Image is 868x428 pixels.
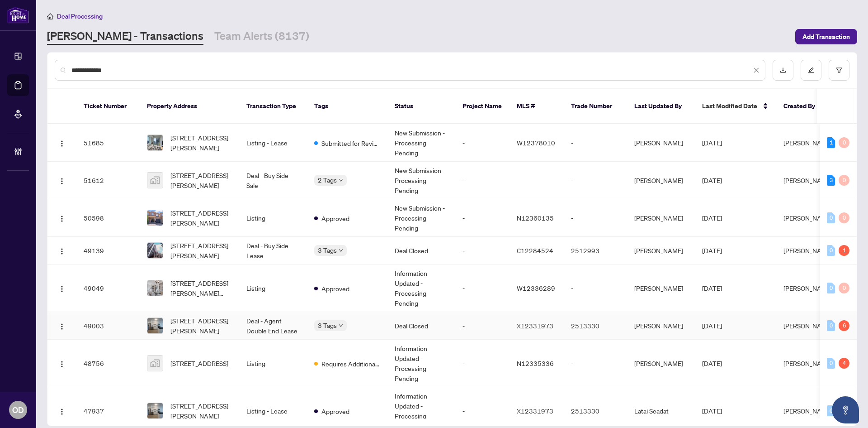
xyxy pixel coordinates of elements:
span: [PERSON_NAME] [783,284,832,292]
span: [PERSON_NAME] [783,246,832,255]
td: 51685 [76,124,140,162]
span: Requires Additional Docs [321,359,380,369]
span: [PERSON_NAME] [783,176,832,184]
span: Deal Processing [57,12,103,20]
div: 0 [839,175,849,186]
span: Approved [321,213,349,223]
td: 50598 [76,199,140,237]
span: [DATE] [702,407,722,415]
span: Approved [321,406,349,416]
td: Listing [239,264,307,312]
div: 0 [827,212,835,223]
button: Logo [55,356,69,370]
span: download [780,67,786,73]
button: download [773,60,793,81]
th: Trade Number [564,89,627,124]
img: Logo [58,215,66,222]
div: 0 [827,283,835,293]
span: W12336289 [517,284,555,292]
td: [PERSON_NAME] [627,199,695,237]
span: 3 Tags [318,320,337,331]
img: Logo [58,323,66,330]
button: Logo [55,404,69,418]
div: 0 [827,405,835,416]
span: [STREET_ADDRESS][PERSON_NAME] [170,401,232,421]
td: 2513330 [564,312,627,340]
td: - [564,199,627,237]
div: 0 [839,212,849,223]
img: Logo [58,248,66,255]
td: 51612 [76,162,140,199]
span: down [339,323,343,328]
img: logo [7,7,29,24]
th: Project Name [455,89,509,124]
td: Information Updated - Processing Pending [387,340,455,387]
div: 0 [827,245,835,256]
th: Tags [307,89,387,124]
td: - [455,124,509,162]
span: 3 Tags [318,245,337,255]
td: - [455,312,509,340]
span: X12331973 [517,407,553,415]
td: [PERSON_NAME] [627,340,695,387]
td: 49003 [76,312,140,340]
td: - [455,237,509,264]
div: 0 [827,320,835,331]
img: thumbnail-img [147,318,163,333]
a: Team Alerts (8137) [214,29,309,45]
div: 1 [827,137,835,148]
img: thumbnail-img [147,173,163,188]
td: Deal - Agent Double End Lease [239,312,307,340]
td: [PERSON_NAME] [627,237,695,264]
td: [PERSON_NAME] [627,312,695,340]
span: OD [12,404,24,416]
td: 48756 [76,340,140,387]
span: [STREET_ADDRESS][PERSON_NAME][PERSON_NAME] [170,278,232,298]
td: - [455,199,509,237]
img: thumbnail-img [147,210,163,226]
span: [STREET_ADDRESS][PERSON_NAME] [170,240,232,260]
span: filter [836,67,842,73]
button: Open asap [832,396,859,423]
span: [DATE] [702,284,722,292]
img: Logo [58,140,66,147]
th: Created By [776,89,830,124]
td: - [564,124,627,162]
img: thumbnail-img [147,135,163,150]
td: Listing - Lease [239,124,307,162]
td: - [455,340,509,387]
button: Logo [55,135,69,150]
span: [PERSON_NAME] [783,359,832,367]
button: Logo [55,318,69,333]
span: Submitted for Review [321,138,380,148]
td: Deal - Buy Side Sale [239,162,307,199]
td: - [564,340,627,387]
div: 0 [839,137,849,148]
span: [DATE] [702,246,722,255]
button: Logo [55,243,69,258]
span: 2 Tags [318,175,337,185]
span: N12360135 [517,214,554,222]
div: 1 [839,245,849,256]
td: Deal - Buy Side Lease [239,237,307,264]
span: [PERSON_NAME] [783,214,832,222]
img: thumbnail-img [147,403,163,418]
div: 6 [839,320,849,331]
th: Status [387,89,455,124]
span: W12378010 [517,139,555,147]
span: [STREET_ADDRESS] [170,358,228,368]
a: [PERSON_NAME] - Transactions [47,29,203,45]
span: down [339,248,343,253]
td: Information Updated - Processing Pending [387,264,455,312]
span: Approved [321,284,349,293]
td: New Submission - Processing Pending [387,162,455,199]
span: [STREET_ADDRESS][PERSON_NAME] [170,133,232,153]
td: 49139 [76,237,140,264]
td: Deal Closed [387,237,455,264]
td: Listing [239,199,307,237]
span: N12335336 [517,359,554,367]
span: Add Transaction [802,29,850,44]
span: edit [808,67,814,73]
th: Property Address [140,89,239,124]
div: 4 [839,358,849,369]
